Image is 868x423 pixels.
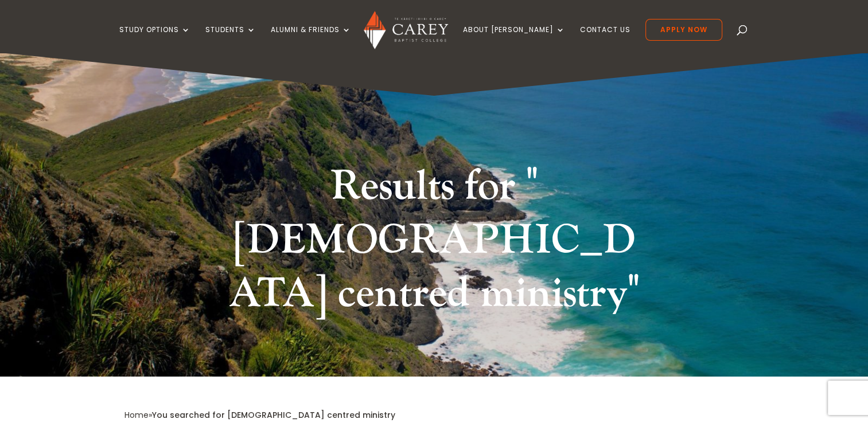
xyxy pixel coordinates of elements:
span: You searched for [DEMOGRAPHIC_DATA] centred ministry [152,409,395,421]
a: Study Options [119,26,190,53]
a: Apply Now [645,19,722,41]
a: Home [124,409,149,421]
h1: Results for "[DEMOGRAPHIC_DATA] centred ministry" [219,160,649,327]
a: Students [205,26,256,53]
img: Carey Baptist College [364,11,448,49]
a: Alumni & Friends [271,26,351,53]
a: Contact Us [580,26,630,53]
span: » [124,409,395,421]
a: About [PERSON_NAME] [463,26,565,53]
